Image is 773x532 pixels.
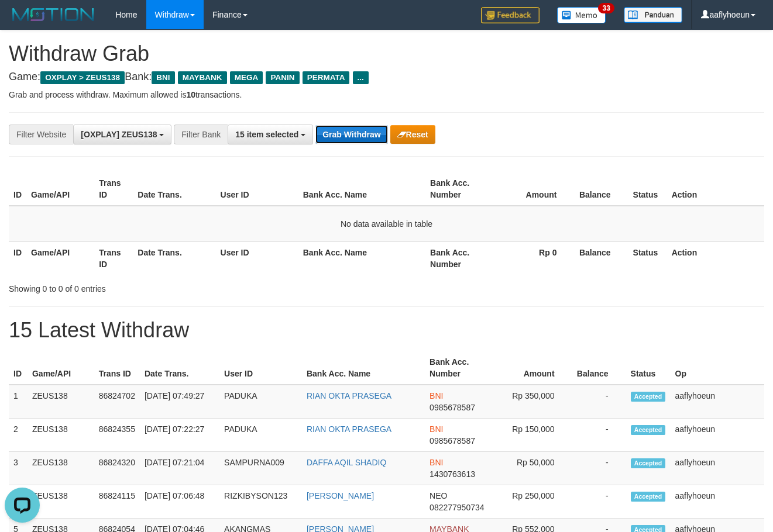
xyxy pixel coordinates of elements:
[572,452,626,485] td: -
[9,206,764,242] td: No data available in table
[94,385,140,419] td: 86824702
[493,241,574,275] th: Rp 0
[430,436,475,445] span: Copy 0985678587 to clipboard
[9,351,28,385] th: ID
[430,458,443,467] span: BNI
[133,241,215,275] th: Date Trans.
[219,385,302,419] td: PADUKA
[235,130,298,139] span: 15 item selected
[9,6,98,23] img: MOTION_logo.png
[671,419,764,452] td: aaflyhoeun
[493,485,572,519] td: Rp 250,000
[28,452,94,485] td: ZEUS138
[631,458,666,468] span: Accepted
[572,419,626,452] td: -
[28,485,94,519] td: ZEUS138
[307,391,391,400] a: RIAN OKTA PRASEGA
[219,485,302,519] td: RIZKIBYSON123
[9,241,26,275] th: ID
[140,385,219,419] td: [DATE] 07:49:27
[94,485,140,519] td: 86824115
[9,278,313,295] div: Showing 0 to 0 of 0 entries
[572,485,626,519] td: -
[28,385,94,419] td: ZEUS138
[425,351,493,385] th: Bank Acc. Number
[430,491,447,500] span: NEO
[152,71,174,84] span: BNI
[353,71,369,84] span: ...
[94,452,140,485] td: 86824320
[40,71,125,84] span: OXPLAY > ZEUS138
[598,3,614,13] span: 33
[26,172,94,206] th: Game/API
[28,419,94,452] td: ZEUS138
[5,5,40,40] button: Open LiveChat chat widget
[230,71,263,84] span: MEGA
[430,403,475,412] span: Copy 0985678587 to clipboard
[266,71,299,84] span: PANIN
[9,71,764,83] h4: Game: Bank:
[28,351,94,385] th: Game/API
[178,71,227,84] span: MAYBANK
[26,241,94,275] th: Game/API
[626,351,671,385] th: Status
[430,424,443,434] span: BNI
[140,452,219,485] td: [DATE] 07:21:04
[9,125,73,144] div: Filter Website
[430,503,484,512] span: Copy 082277950734 to clipboard
[631,492,666,502] span: Accepted
[425,241,493,275] th: Bank Acc. Number
[94,351,140,385] th: Trans ID
[572,385,626,419] td: -
[219,351,302,385] th: User ID
[628,172,667,206] th: Status
[557,7,606,23] img: Button%20Memo.svg
[493,351,572,385] th: Amount
[493,452,572,485] td: Rp 50,000
[671,385,764,419] td: aaflyhoeun
[216,172,298,206] th: User ID
[140,419,219,452] td: [DATE] 07:22:27
[94,241,133,275] th: Trans ID
[94,419,140,452] td: 86824355
[302,351,425,385] th: Bank Acc. Name
[9,172,26,206] th: ID
[667,241,764,275] th: Action
[228,125,313,144] button: 15 item selected
[671,351,764,385] th: Op
[298,241,425,275] th: Bank Acc. Name
[671,452,764,485] td: aaflyhoeun
[140,485,219,519] td: [DATE] 07:06:48
[216,241,298,275] th: User ID
[298,172,425,206] th: Bank Acc. Name
[307,458,386,467] a: DAFFA AQIL SHADIQ
[219,452,302,485] td: SAMPURNA009
[219,419,302,452] td: PADUKA
[307,424,391,434] a: RIAN OKTA PRASEGA
[315,125,387,144] button: Grab Withdraw
[430,391,443,400] span: BNI
[81,130,157,139] span: [OXPLAY] ZEUS138
[574,241,628,275] th: Balance
[572,351,626,385] th: Balance
[186,90,195,99] strong: 10
[671,485,764,519] td: aaflyhoeun
[493,172,574,206] th: Amount
[628,241,667,275] th: Status
[174,125,228,144] div: Filter Bank
[624,7,682,23] img: panduan.png
[9,452,28,485] td: 3
[9,419,28,452] td: 2
[140,351,219,385] th: Date Trans.
[94,172,133,206] th: Trans ID
[425,172,493,206] th: Bank Acc. Number
[430,469,475,479] span: Copy 1430763613 to clipboard
[574,172,628,206] th: Balance
[307,491,374,500] a: [PERSON_NAME]
[303,71,350,84] span: PERMATA
[390,125,435,144] button: Reset
[133,172,215,206] th: Date Trans.
[493,385,572,419] td: Rp 350,000
[481,7,540,23] img: Feedback.jpg
[9,89,764,101] p: Grab and process withdraw. Maximum allowed is transactions.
